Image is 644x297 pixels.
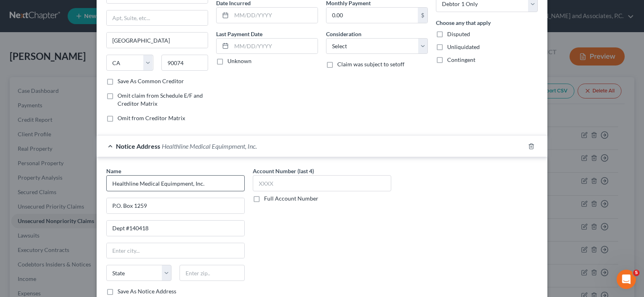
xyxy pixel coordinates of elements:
[337,61,405,68] span: Claim was subject to setoff
[227,57,252,65] label: Unknown
[231,8,318,23] input: MM/DD/YYYY
[231,39,318,54] input: MM/DD/YYYY
[617,270,636,289] iframe: Intercom live chat
[161,55,208,71] input: Enter zip...
[118,287,176,295] label: Save As Notice Address
[326,30,361,38] label: Consideration
[216,30,262,38] label: Last Payment Date
[253,175,391,191] input: XXXX
[447,43,480,50] span: Unliquidated
[436,18,491,27] label: Choose any that apply
[107,221,244,236] input: Apt, Suite, etc...
[633,270,640,276] span: 5
[253,167,314,175] label: Account Number (last 4)
[107,33,208,48] input: Enter city...
[107,243,244,258] input: Enter city...
[107,198,244,213] input: Enter address...
[107,10,208,26] input: Apt, Suite, etc...
[326,8,418,23] input: 0.00
[118,77,184,85] label: Save As Common Creditor
[264,195,318,203] label: Full Account Number
[118,115,185,121] span: Omit from Creditor Matrix
[106,175,245,191] input: Search by name...
[447,31,470,37] span: Disputed
[162,142,257,150] span: Healthline Medical Equimpment, Inc.
[118,92,203,107] span: Omit claim from Schedule E/F and Creditor Matrix
[106,168,121,174] span: Name
[418,8,427,23] div: $
[180,265,245,281] input: Enter zip..
[447,56,475,63] span: Contingent
[116,142,160,150] span: Notice Address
